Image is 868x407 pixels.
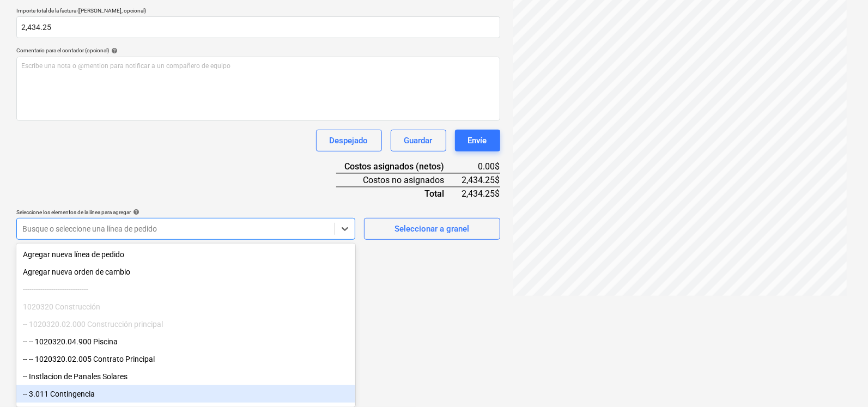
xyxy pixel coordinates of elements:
div: Despejado [330,133,368,148]
div: -- 1020320.02.000 Construcción principal [16,315,355,333]
button: Despejado [316,130,382,151]
div: Agregar nueva orden de cambio [16,263,355,281]
div: Widget de chat [814,355,868,407]
div: Costos no asignados [336,173,462,187]
span: help [131,209,139,215]
div: Costos asignados (netos) [336,160,462,173]
div: -- -- 1020320.02.005 Contrato Principal [16,350,355,368]
div: Seleccionar a granel [394,222,469,236]
div: ------------------------------ [16,281,355,298]
iframe: Chat Widget [814,355,868,407]
div: Envíe [468,133,487,148]
span: help [109,47,118,54]
button: Seleccionar a granel [364,218,500,240]
div: Seleccione los elementos de la línea para agregar [16,209,355,216]
div: 2,434.25$ [462,187,500,200]
div: 2,434.25$ [462,173,500,187]
input: Importe total de la factura (coste neto, opcional) [16,16,500,38]
div: Total [336,187,462,200]
div: 0.00$ [462,160,500,173]
button: Guardar [391,130,446,151]
div: 1020320 Construcción [16,298,355,315]
div: -- -- 1020320.04.900 Piscina [16,333,355,350]
div: Comentario para el contador (opcional) [16,47,500,54]
div: Agregar nueva línea de pedido [16,246,355,263]
div: -- 3.011 Contingencia [16,385,355,403]
div: -- Instlacion de Panales Solares [16,368,355,385]
button: Envíe [455,130,500,151]
div: Guardar [404,133,433,148]
p: Importe total de la factura ([PERSON_NAME], opcional) [16,7,500,16]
